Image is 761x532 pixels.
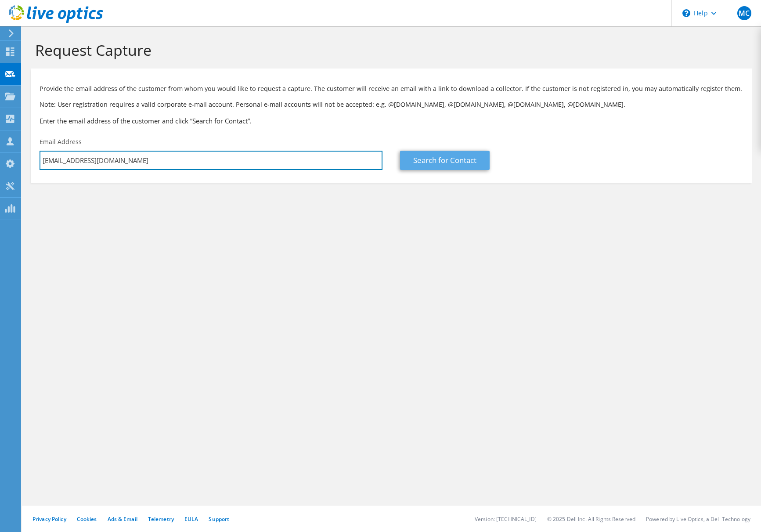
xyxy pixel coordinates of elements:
li: © 2025 Dell Inc. All Rights Reserved [547,515,635,523]
label: Email Address [40,138,82,146]
span: MC [737,6,751,20]
a: Telemetry [148,515,174,523]
a: Privacy Policy [32,515,66,523]
svg: \n [682,9,690,17]
li: Powered by Live Optics, a Dell Technology [646,515,750,523]
p: Provide the email address of the customer from whom you would like to request a capture. The cust... [40,84,743,94]
h1: Request Capture [35,41,743,59]
li: Version: [TECHNICAL_ID] [475,515,537,523]
a: Cookies [77,515,97,523]
a: Support [209,515,229,523]
p: Note: User registration requires a valid corporate e-mail account. Personal e-mail accounts will ... [40,100,743,109]
a: EULA [184,515,198,523]
a: Ads & Email [108,515,137,523]
a: Search for Contact [400,151,490,170]
h3: Enter the email address of the customer and click “Search for Contact”. [40,116,743,126]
